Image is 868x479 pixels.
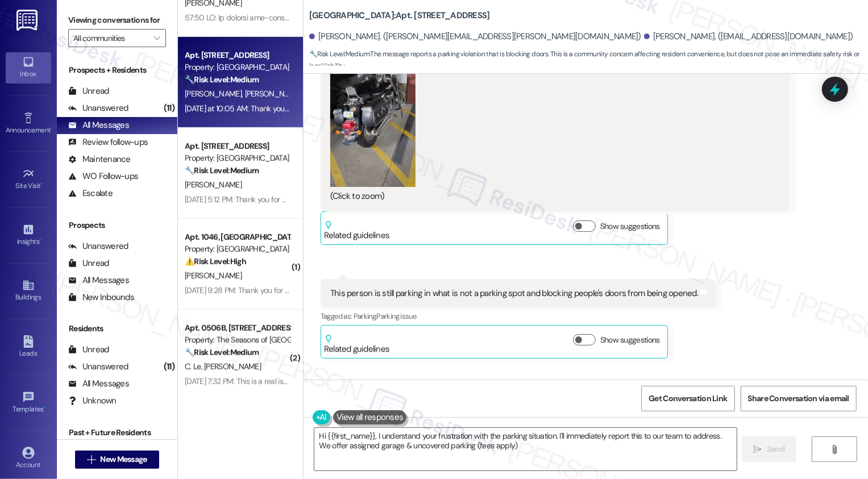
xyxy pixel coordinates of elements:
[57,64,177,76] div: Prospects + Residents
[44,403,45,411] span: •
[6,443,51,474] a: Account
[309,10,490,22] b: [GEOGRAPHIC_DATA]: Apt. [STREET_ADDRESS]
[68,274,129,286] div: All Messages
[68,378,129,390] div: All Messages
[185,231,290,243] div: Apt. 1046, [GEOGRAPHIC_DATA]
[75,451,159,469] button: New Message
[68,119,129,131] div: All Messages
[321,308,716,324] div: Tagged as:
[185,256,246,266] strong: ⚠️ Risk Level: High
[68,188,113,199] div: Escalate
[330,190,772,202] div: (Click to zoom)
[185,165,259,176] strong: 🔧 Risk Level: Medium
[767,443,784,455] span: Send
[185,61,290,73] div: Property: [GEOGRAPHIC_DATA]
[68,153,131,165] div: Maintenance
[185,361,204,372] span: C. Le
[68,361,128,373] div: Unanswered
[68,136,148,148] div: Review follow-ups
[641,386,734,411] button: Get Conversation Link
[748,393,849,405] span: Share Conversation via email
[16,10,40,31] img: ResiDesk Logo
[153,34,160,43] i: 
[185,180,242,190] span: [PERSON_NAME]
[185,243,290,255] div: Property: [GEOGRAPHIC_DATA]
[309,31,641,43] div: [PERSON_NAME]. ([PERSON_NAME][EMAIL_ADDRESS][PERSON_NAME][DOMAIN_NAME])
[6,388,51,418] a: Templates •
[41,180,43,188] span: •
[68,395,117,407] div: Unknown
[185,74,259,85] strong: 🔧 Risk Level: Medium
[57,427,177,439] div: Past + Future Residents
[161,99,177,117] div: (11)
[51,124,52,132] span: •
[100,453,147,465] span: New Message
[185,140,290,152] div: Apt. [STREET_ADDRESS]
[330,288,698,299] div: This person is still parking in what is not a parking spot and blocking people's doors from being...
[185,347,259,357] strong: 🔧 Risk Level: Medium
[244,89,301,99] span: [PERSON_NAME]
[754,445,762,454] i: 
[324,334,390,355] div: Related guidelines
[57,323,177,335] div: Residents
[57,219,177,231] div: Prospects
[314,428,737,470] textarea: Hi {{first_name}}, I understand your frustration with the parking situation. I'll immediately rep...
[600,220,660,232] label: Show suggestions
[185,334,290,346] div: Property: The Seasons of [GEOGRAPHIC_DATA]
[73,29,148,47] input: All communities
[68,240,128,252] div: Unanswered
[185,376,295,386] div: [DATE] 7:32 PM: This is a real issue
[68,344,109,356] div: Unread
[830,445,839,454] i: 
[309,49,369,59] strong: 🔧 Risk Level: Medium
[185,89,245,99] span: [PERSON_NAME]
[68,85,109,97] div: Unread
[644,31,853,43] div: [PERSON_NAME]. ([EMAIL_ADDRESS][DOMAIN_NAME])
[68,291,134,303] div: New Inbounds
[185,270,242,281] span: [PERSON_NAME]
[600,334,660,346] label: Show suggestions
[185,322,290,334] div: Apt. 0506B, [STREET_ADDRESS][PERSON_NAME]
[6,52,51,83] a: Inbox
[185,49,290,61] div: Apt. [STREET_ADDRESS]
[87,455,95,464] i: 
[6,220,51,251] a: Insights •
[68,102,128,114] div: Unanswered
[741,386,857,411] button: Share Conversation via email
[39,236,41,244] span: •
[6,332,51,363] a: Leads
[6,276,51,306] a: Buildings
[309,48,868,73] span: : The message reports a parking violation that is blocking doors. This is a community concern aff...
[6,164,51,195] a: Site Visit •
[742,436,797,462] button: Send
[68,11,166,29] label: Viewing conversations for
[354,311,377,321] span: Parking ,
[68,257,109,269] div: Unread
[324,220,390,241] div: Related guidelines
[68,170,138,182] div: WO Follow-ups
[377,311,417,321] span: Parking issue
[649,393,727,405] span: Get Conversation Link
[161,358,177,376] div: (11)
[204,361,261,372] span: [PERSON_NAME]
[185,152,290,164] div: Property: [GEOGRAPHIC_DATA]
